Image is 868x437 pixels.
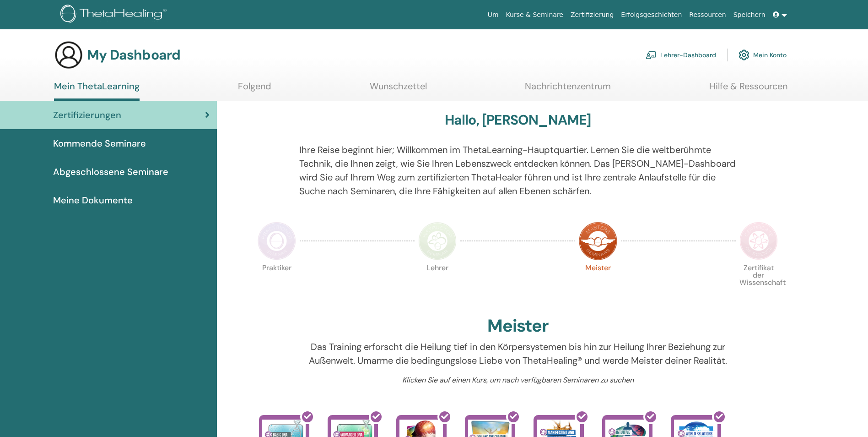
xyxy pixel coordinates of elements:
[418,264,457,303] p: Lehrer
[238,81,271,98] a: Folgend
[739,47,749,63] img: cog.svg
[53,137,146,150] span: Kommende Seminare
[258,222,296,260] img: Practitioner
[299,375,736,386] p: Klicken Sie auf einen Kurs, um nach verfügbaren Seminaren zu suchen
[54,81,140,101] a: Mein ThetaLearning
[53,193,133,207] span: Meine Dokumente
[739,45,787,65] a: Mein Konto
[53,165,168,179] span: Abgeschlossene Seminare
[646,45,716,65] a: Lehrer-Dashboard
[53,108,121,122] span: Zertifizierungen
[730,6,769,23] a: Speichern
[370,81,427,98] a: Wunschzettel
[54,40,83,70] img: generic-user-icon.jpg
[739,264,778,303] p: Zertifikat der Wissenschaft
[299,340,736,367] p: Das Training erforscht die Heilung tief in den Körpersystemen bis hin zur Heilung Ihrer Beziehung...
[579,222,617,260] img: Master
[685,6,729,23] a: Ressourcen
[484,6,502,23] a: Um
[445,112,591,128] h3: Hallo, [PERSON_NAME]
[617,6,685,23] a: Erfolgsgeschichten
[258,264,296,303] p: Praktiker
[567,6,617,23] a: Zertifizierung
[87,47,180,63] h3: My Dashboard
[709,81,787,98] a: Hilfe & Ressourcen
[487,316,549,337] h2: Meister
[299,143,736,198] p: Ihre Reise beginnt hier; Willkommen im ThetaLearning-Hauptquartier. Lernen Sie die weltberühmte T...
[60,5,170,25] img: logo.png
[579,264,617,303] p: Meister
[525,81,611,98] a: Nachrichtenzentrum
[418,222,457,260] img: Instructor
[646,51,657,59] img: chalkboard-teacher.svg
[502,6,567,23] a: Kurse & Seminare
[739,222,778,260] img: Certificate of Science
